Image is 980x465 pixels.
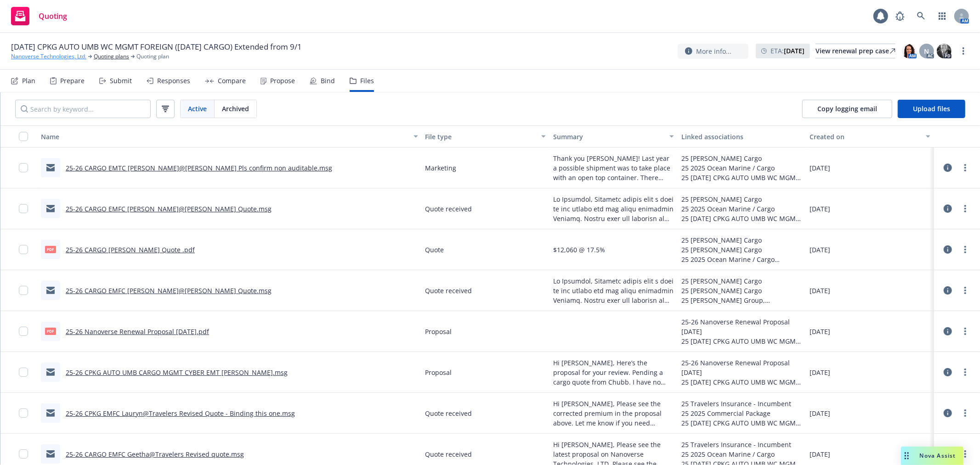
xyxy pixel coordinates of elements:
[425,245,444,255] span: Quote
[681,276,802,286] div: 25 [PERSON_NAME] Cargo
[553,276,674,305] span: Lo Ipsumdol, Sitametc adipis elit s doei te inc utlabo etd mag aliqu enimadmin Veniamq. Nostru ex...
[681,204,802,214] div: 25 2025 Ocean Marine / Cargo
[802,100,892,118] button: Copy logging email
[157,77,190,85] div: Responses
[681,440,802,449] div: 25 Travelers Insurance - Incumbent
[901,447,912,465] div: Drag to move
[19,245,28,254] input: Toggle Row Selected
[681,336,802,346] div: 25 [DATE] CPKG AUTO UMB WC MGMT FOREIGN ([DATE] CARGO) Extended from 9/1
[960,244,971,255] a: more
[770,46,804,56] span: ETA :
[681,408,802,418] div: 25 2025 Commercial Package
[960,367,971,378] a: more
[681,235,802,245] div: 25 [PERSON_NAME] Cargo
[681,358,802,377] div: 25-26 Nanoverse Renewal Proposal [DATE]
[960,448,971,459] a: more
[681,132,802,142] div: Linked associations
[19,163,28,172] input: Toggle Row Selected
[188,104,207,113] span: Active
[19,327,28,336] input: Toggle Row Selected
[681,418,802,428] div: 25 [DATE] CPKG AUTO UMB WC MGMT FOREIGN ([DATE] CARGO) Extended from 9/1
[19,449,28,459] input: Toggle Row Selected
[817,104,877,113] span: Copy logging email
[806,125,934,147] button: Created on
[810,204,830,214] span: [DATE]
[270,77,295,85] div: Propose
[66,368,288,377] a: 25-26 CPKG AUTO UMB CARGO MGMT CYBER EMT [PERSON_NAME].msg
[425,132,536,142] div: File type
[66,450,244,459] a: 25-26 CARGO EMFC Geetha@Travelers Revised quote.msg
[19,286,28,295] input: Toggle Row Selected
[810,408,830,418] span: [DATE]
[19,368,28,377] input: Toggle Row Selected
[681,245,802,255] div: 25 [PERSON_NAME] Cargo
[810,368,830,377] span: [DATE]
[222,104,249,113] span: Archived
[110,77,132,85] div: Submit
[681,399,802,408] div: 25 Travelers Insurance - Incumbent
[66,409,295,418] a: 25-26 CPKG EMFC Lauryn@Travelers Revised Quote - Binding this one.msg
[425,327,452,336] span: Proposal
[39,12,67,20] span: Quoting
[891,7,909,25] a: Report a Bug
[37,125,422,147] button: Name
[901,447,963,465] button: Nova Assist
[553,245,605,255] span: $12,060 @ 17.5%
[810,286,830,295] span: [DATE]
[7,3,71,29] a: Quoting
[66,286,272,295] a: 25-26 CARGO EMFC [PERSON_NAME]@[PERSON_NAME] Quote.msg
[681,295,802,305] div: 25 [PERSON_NAME] Group, [PERSON_NAME] Insurance Company, Inc. - [PERSON_NAME] Cargo
[678,44,748,59] button: More info...
[958,45,969,57] a: more
[816,44,895,58] div: View renewal prep case
[41,132,408,142] div: Name
[681,255,802,264] div: 25 2025 Ocean Marine / Cargo
[66,327,209,336] a: 25-26 Nanoverse Renewal Proposal [DATE].pdf
[553,358,674,387] span: Hi [PERSON_NAME], Here’s the proposal for your review. Pending a cargo quote from Chubb. I have n...
[681,286,802,295] div: 25 [PERSON_NAME] Cargo
[681,173,802,182] div: 25 [DATE] CPKG AUTO UMB WC MGMT FOREIGN ([DATE] CARGO) Extended from 9/1
[681,317,802,336] div: 25-26 Nanoverse Renewal Proposal [DATE]
[425,368,452,377] span: Proposal
[933,7,952,25] a: Switch app
[11,41,302,52] span: [DATE] CPKG AUTO UMB WC MGMT FOREIGN ([DATE] CARGO) Extended from 9/1
[810,132,920,142] div: Created on
[11,52,86,61] a: Nanoverse Technologies, Ltd.
[810,449,830,459] span: [DATE]
[45,246,56,253] span: pdf
[19,408,28,418] input: Toggle Row Selected
[810,163,830,173] span: [DATE]
[898,100,965,118] button: Upload files
[681,449,802,459] div: 25 2025 Ocean Marine / Cargo
[696,46,731,56] span: More info...
[681,214,802,223] div: 25 [DATE] CPKG AUTO UMB WC MGMT FOREIGN ([DATE] CARGO) Extended from 9/1
[960,326,971,337] a: more
[553,399,674,428] span: Hi [PERSON_NAME], Please see the corrected premium in the proposal above. Let me know if you need...
[425,286,472,295] span: Quote received
[810,245,830,255] span: [DATE]
[425,449,472,459] span: Quote received
[810,327,830,336] span: [DATE]
[937,44,952,58] img: photo
[681,153,802,163] div: 25 [PERSON_NAME] Cargo
[924,46,929,56] span: N
[425,163,457,173] span: Marketing
[681,377,802,387] div: 25 [DATE] CPKG AUTO UMB WC MGMT FOREIGN ([DATE] CARGO) Extended from 9/1
[960,285,971,296] a: more
[913,104,950,113] span: Upload files
[218,77,246,85] div: Compare
[136,52,169,61] span: Quoting plan
[681,194,802,204] div: 25 [PERSON_NAME] Cargo
[784,46,804,55] strong: [DATE]
[425,204,472,214] span: Quote received
[66,204,272,213] a: 25-26 CARGO EMFC [PERSON_NAME]@[PERSON_NAME] Quote.msg
[553,153,674,182] span: Thank you [PERSON_NAME]! Last year a possible shipment was to take place with an open top contain...
[425,408,472,418] span: Quote received
[902,44,917,58] img: photo
[45,328,56,335] span: pdf
[681,163,802,173] div: 25 2025 Ocean Marine / Cargo
[60,77,85,85] div: Prepare
[19,132,28,141] input: Select all
[960,162,971,173] a: more
[422,125,550,147] button: File type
